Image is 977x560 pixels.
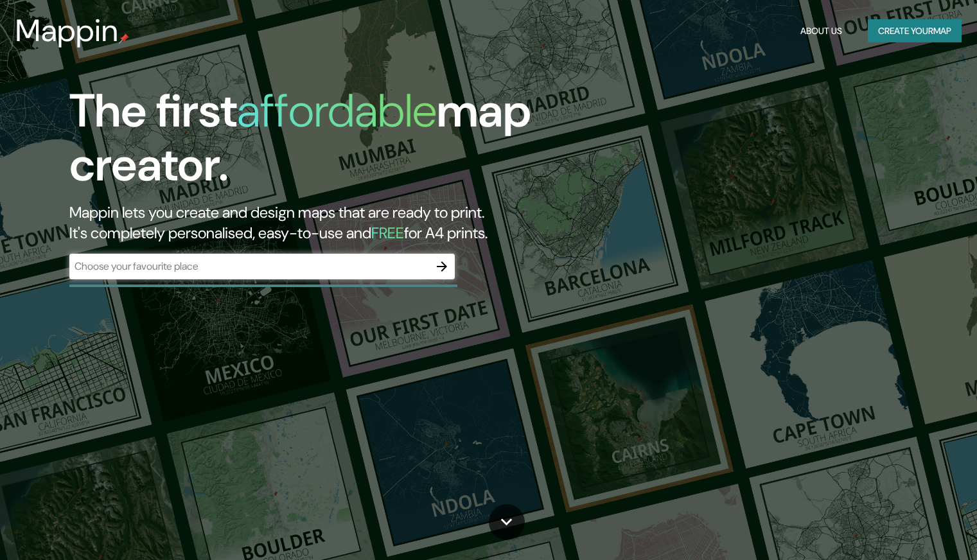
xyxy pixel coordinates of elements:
h2: Mappin lets you create and design maps that are ready to print. It's completely personalised, eas... [69,202,558,243]
iframe: Help widget launcher [863,510,963,546]
h3: Mappin [15,13,119,49]
img: mappin-pin [119,33,129,44]
h1: affordable [237,81,437,141]
h1: The first map creator. [69,84,558,202]
h5: FREE [371,223,404,243]
input: Choose your favourite place [69,259,429,274]
button: Create yourmap [868,19,962,43]
button: About Us [795,19,847,43]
